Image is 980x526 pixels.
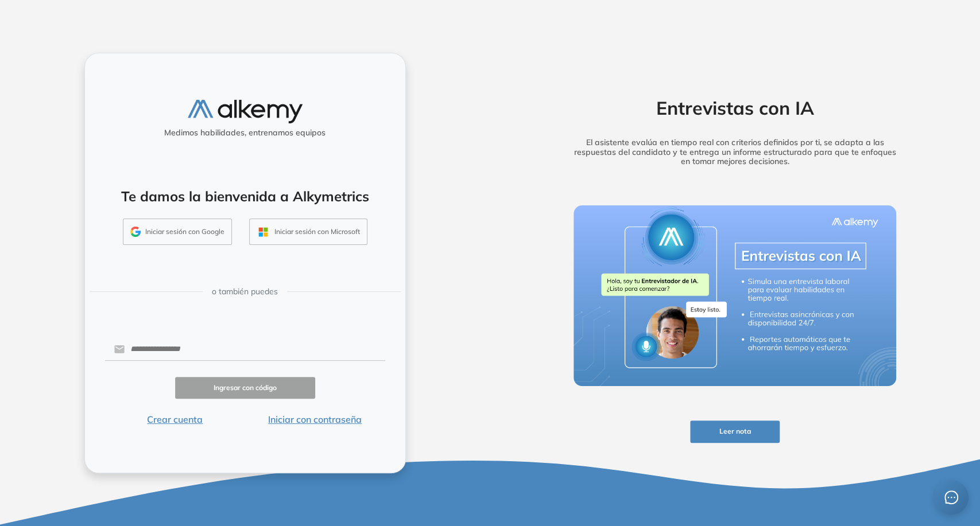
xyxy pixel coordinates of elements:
[130,227,141,237] img: GMAIL_ICON
[105,412,245,426] button: Crear cuenta
[574,205,896,387] img: img-more-info
[923,471,980,526] div: Widget de chat
[257,225,270,239] img: OUTLOOK_ICON
[123,219,232,245] button: Iniciar sesión con Google
[100,188,390,205] h4: Te damos la bienvenida a Alkymetrics
[175,377,315,399] button: Ingresar con código
[923,471,980,526] iframe: Chat Widget
[188,100,303,123] img: logo-alkemy
[556,97,914,119] h2: Entrevistas con IA
[90,128,401,138] h5: Medimos habilidades, entrenamos equipos
[690,420,780,443] button: Leer nota
[245,412,385,426] button: Iniciar con contraseña
[249,219,367,245] button: Iniciar sesión con Microsoft
[556,138,914,166] h5: El asistente evalúa en tiempo real con criterios definidos por ti, se adapta a las respuestas del...
[212,286,278,298] span: o también puedes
